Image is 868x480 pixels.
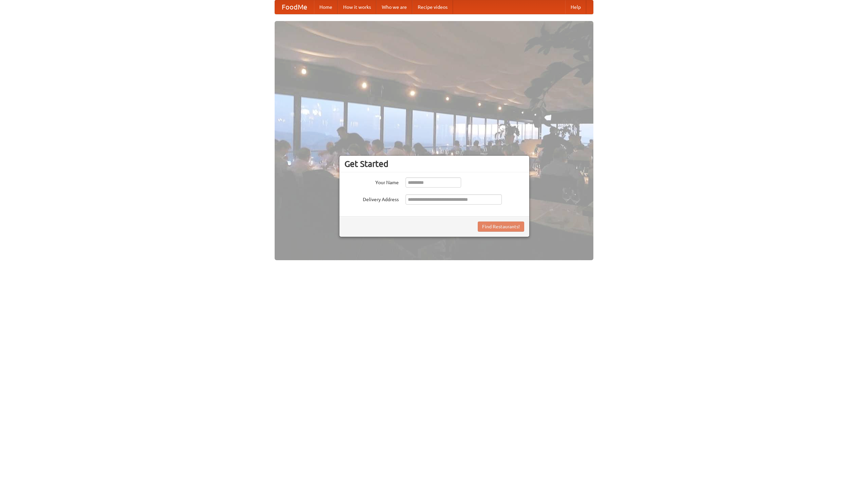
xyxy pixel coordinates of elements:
label: Your Name [344,177,399,186]
label: Delivery Address [344,194,399,203]
a: FoodMe [275,0,314,14]
h3: Get Started [344,159,524,169]
a: Who we are [376,0,412,14]
a: How it works [338,0,376,14]
a: Help [565,0,586,14]
a: Home [314,0,338,14]
button: Find Restaurants! [478,222,524,232]
a: Recipe videos [412,0,453,14]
